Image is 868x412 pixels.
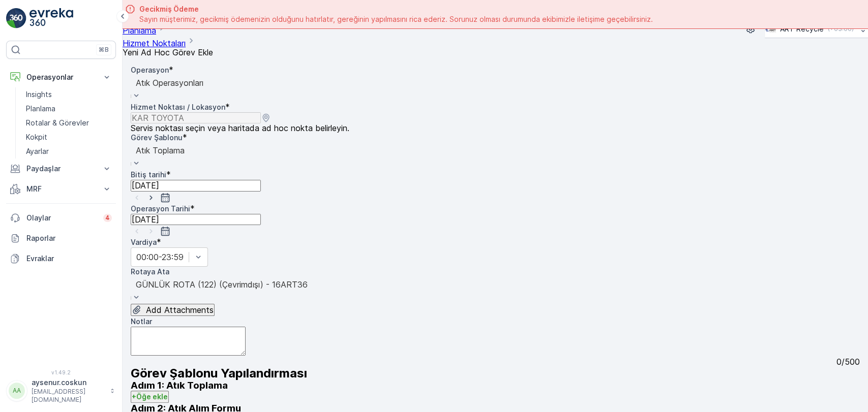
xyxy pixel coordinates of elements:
[99,46,109,54] p: ⌘B
[131,366,860,380] h2: Görev Şablonu Yapılandırması
[123,25,156,36] a: Planlama
[131,170,166,179] label: Bitiş tarihi
[26,146,49,156] p: Ayarlar
[29,8,73,28] img: logo_light-DOdMpM7g.png
[131,103,225,111] label: Hizmet Noktası / Lokasyon
[131,123,349,133] span: Servis noktası seçin veya haritada ad hoc nokta belirleyin.
[139,4,653,14] span: Gecikmiş Ödeme
[105,214,110,222] p: 4
[131,204,190,213] label: Operasyon Tarihi
[123,38,186,48] a: Hizmet Noktaları
[131,380,860,391] h3: Adım 1: Atık Toplama
[132,392,168,402] p: + Öğe ekle
[131,66,169,74] label: Operasyon
[26,132,47,142] p: Kokpit
[131,180,261,191] input: dd/mm/yyyy
[6,208,116,228] a: Olaylar4
[22,102,116,116] a: Planlama
[9,383,25,399] div: AA
[22,130,116,144] a: Kokpit
[22,116,116,130] a: Rotalar & Görevler
[131,391,169,403] button: +Öğe ekle
[6,369,116,375] span: v 1.49.2
[22,87,116,102] a: Insights
[131,133,183,142] label: Görev Şablonu
[131,304,215,316] button: Dosya Yükle
[6,248,116,269] a: Evraklar
[123,47,213,57] span: Yeni Ad Hoc Görev Ekle
[26,118,89,128] p: Rotalar & Görevler
[32,377,105,388] p: aysenur.coskun
[6,377,116,404] button: AAaysenur.coskun[EMAIL_ADDRESS][DOMAIN_NAME]
[26,72,96,82] p: Operasyonlar
[26,253,112,264] p: Evraklar
[6,228,116,248] a: Raporlar
[6,179,116,199] button: MRF
[6,159,116,179] button: Paydaşlar
[26,104,55,114] p: Planlama
[32,388,105,404] p: [EMAIL_ADDRESS][DOMAIN_NAME]
[6,8,26,28] img: logo
[146,305,214,314] p: Add Attachments
[26,184,96,194] p: MRF
[131,214,261,225] input: dd/mm/yyyy
[26,213,97,223] p: Olaylar
[26,164,96,174] p: Paydaşlar
[139,14,653,24] span: Sayın müşterimiz, gecikmiş ödemenizin olduğunu hatırlatır, gereğinin yapılmasını rica ederiz. Sor...
[836,357,860,366] p: 0 / 500
[131,112,261,123] input: KAR TOYOTA
[22,144,116,159] a: Ayarlar
[26,233,112,243] p: Raporlar
[131,238,157,246] label: Vardiya
[131,267,169,276] label: Rotaya Ata
[131,317,152,326] label: Notlar
[6,67,116,87] button: Operasyonlar
[26,89,52,100] p: Insights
